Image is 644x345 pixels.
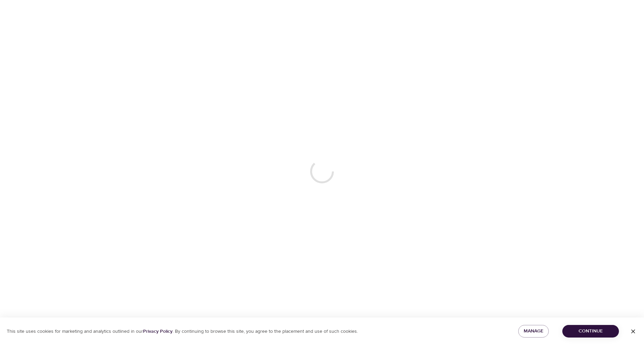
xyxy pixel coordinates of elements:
[524,327,543,335] span: Manage
[143,328,173,334] a: Privacy Policy
[518,325,549,338] button: Manage
[562,325,619,338] button: Continue
[568,327,613,335] span: Continue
